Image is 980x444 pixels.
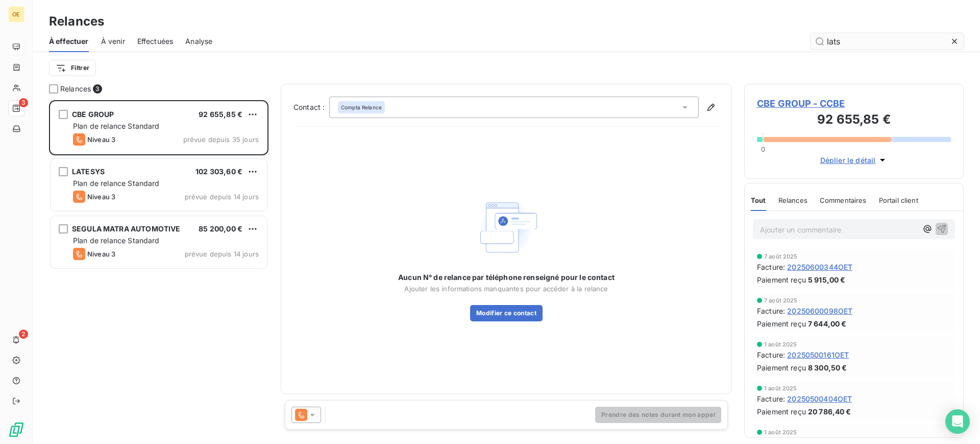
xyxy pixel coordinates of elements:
[811,33,964,50] input: Rechercher
[757,97,951,110] span: CBE GROUP - CCBE
[945,409,970,434] div: Open Intercom Messenger
[787,393,852,404] span: 20250500404OET
[101,36,125,46] span: À venir
[73,236,160,245] span: Plan de relance Standard
[199,224,242,233] span: 85 200,00 €
[72,110,114,119] span: CBE GROUP
[49,36,89,46] span: À effectuer
[87,193,115,201] span: Niveau 3
[778,196,807,204] span: Relances
[49,12,104,31] h3: Relances
[8,6,24,22] div: OE
[757,274,806,285] span: Paiement reçu
[595,407,721,423] button: Prendre des notes durant mon appel
[808,406,851,417] span: 20 786,40 €
[49,60,96,76] button: Filtrer
[474,195,539,261] img: Empty state
[757,110,951,131] h3: 92 655,85 €
[764,429,797,435] span: 1 août 2025
[757,406,806,417] span: Paiement reçu
[820,196,867,204] span: Commentaires
[195,167,242,176] span: 102 303,60 €
[404,285,608,293] span: Ajouter les informations manquantes pour accéder à la relance
[199,110,242,119] span: 92 655,85 €
[8,100,24,116] a: 3
[73,122,160,130] span: Plan de relance Standard
[787,306,852,316] span: 20250600098OET
[19,330,28,339] span: 2
[879,196,918,204] span: Portail client
[470,305,543,321] button: Modifier ce contact
[8,422,24,438] img: Logo LeanPay
[93,84,102,94] span: 3
[764,385,797,391] span: 1 août 2025
[73,179,160,188] span: Plan de relance Standard
[341,104,382,111] span: Compta Relance
[757,362,806,373] span: Paiement reçu
[820,155,876,166] span: Déplier le détail
[757,349,785,360] span: Facture :
[185,36,212,46] span: Analyse
[787,262,852,272] span: 20250600344OET
[757,393,785,404] span: Facture :
[764,297,798,303] span: 7 août 2025
[137,36,174,46] span: Effectuées
[764,341,797,347] span: 1 août 2025
[185,250,259,258] span: prévue depuis 14 jours
[808,318,847,329] span: 7 644,00 €
[19,98,28,107] span: 3
[293,102,329,112] label: Contact :
[817,154,891,166] button: Déplier le détail
[72,167,105,176] span: LATESYS
[787,349,849,360] span: 20250500161OET
[60,84,91,94] span: Relances
[757,306,785,316] span: Facture :
[398,272,615,283] span: Aucun N° de relance par téléphone renseigné pour le contact
[185,193,259,201] span: prévue depuis 14 jours
[764,253,798,260] span: 7 août 2025
[183,135,259,144] span: prévue depuis 35 jours
[761,145,765,153] span: 0
[49,100,268,444] div: grid
[751,196,766,204] span: Tout
[757,318,806,329] span: Paiement reçu
[87,135,115,144] span: Niveau 3
[72,224,180,233] span: SEGULA MATRA AUTOMOTIVE
[808,274,846,285] span: 5 915,00 €
[87,250,115,258] span: Niveau 3
[808,362,847,373] span: 8 300,50 €
[757,262,785,272] span: Facture :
